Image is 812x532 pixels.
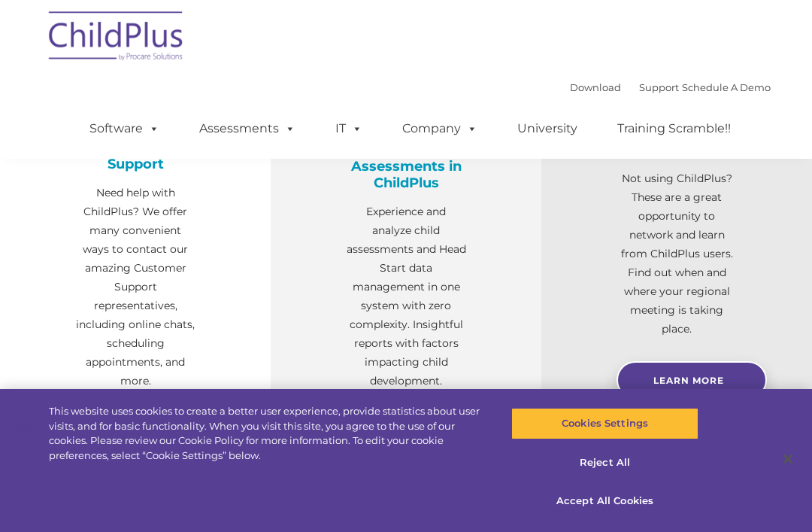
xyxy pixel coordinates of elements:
a: Schedule A Demo [682,81,771,93]
a: Company [387,114,492,144]
button: Accept All Cookies [511,485,698,517]
p: Experience and analyze child assessments and Head Start data management in one system with zero c... [346,202,466,391]
a: Learn More [617,361,767,399]
p: Need help with ChildPlus? We offer many convenient ways to contact our amazing Customer Support r... [75,184,195,391]
button: Reject All [511,447,698,479]
a: Support [639,81,679,93]
font: | [570,81,771,93]
div: This website uses cookies to create a better user experience, provide statistics about user visit... [49,404,487,463]
img: ChildPlus by Procare Solutions [41,1,192,76]
span: Learn More [653,375,724,386]
a: Software [74,114,174,144]
a: Download [570,81,621,93]
button: Cookies Settings [511,408,698,439]
p: Not using ChildPlus? These are a great opportunity to network and learn from ChildPlus users. Fin... [617,169,737,339]
a: Assessments [184,114,311,144]
a: Training Scramble!! [602,114,746,144]
a: IT [320,114,377,144]
button: Close [771,442,804,476]
a: University [502,114,592,144]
